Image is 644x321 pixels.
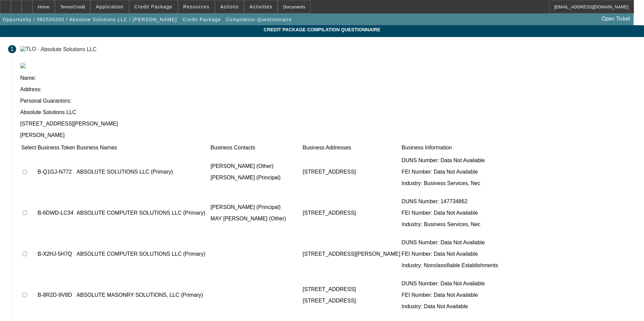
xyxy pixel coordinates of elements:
[226,17,292,22] span: Compilation Questionnaire
[250,4,272,9] span: Activities
[401,157,515,164] p: DUNS Number: Data Not Available
[76,292,209,298] p: ABSOLUTE MASONRY SOLUTIONS, LLC (Primary)
[211,163,301,169] p: [PERSON_NAME] (Other)
[401,210,515,216] p: FEI Number: Data Not Available
[401,292,515,298] p: FEI Number: Data Not Available
[401,221,515,227] p: Industry: Business Services, Nec
[211,204,301,210] p: [PERSON_NAME] (Principal)
[37,144,75,151] td: Business Token
[599,13,633,25] a: Open Ticket
[245,0,278,13] button: Activities
[37,152,75,192] td: B-Q1GJ-N772
[178,0,215,13] button: Resources
[3,17,177,22] span: Opportunity / 082500200 / Absolute Solutions LLC / [PERSON_NAME]
[20,75,636,81] p: Name:
[76,251,209,257] p: ABSOLUTE COMPUTER SOLUTIONS LLC (Primary)
[38,46,97,52] div: - Absolute Solutions LLC
[181,13,223,26] button: Credit Package
[134,4,172,9] span: Credit Package
[401,262,515,269] p: Industry: Nonclassifiable Establishments
[401,240,515,246] p: DUNS Number: Data Not Available
[20,98,636,104] p: Personal Guarantors:
[183,4,210,9] span: Resources
[401,144,516,151] td: Business Information
[96,4,123,9] span: Application
[76,210,209,216] p: ABSOLUTE COMPUTER SOLUTIONS LLC (Primary)
[37,193,75,233] td: B-6DWD-LC34
[303,251,400,257] p: [STREET_ADDRESS][PERSON_NAME]
[303,169,400,175] p: [STREET_ADDRESS]
[91,0,128,13] button: Application
[20,86,636,93] p: Address:
[211,216,301,222] p: MAY [PERSON_NAME] (Other)
[37,234,75,274] td: B-X2HJ-5H7Q
[401,281,515,287] p: DUNS Number: Data Not Available
[20,132,636,138] p: [PERSON_NAME]
[20,109,636,115] p: Absolute Solutions LLC
[401,199,515,205] p: DUNS Number: 147734862
[224,13,293,26] button: Compilation Questionnaire
[401,180,515,186] p: Industry: Business Services, Nec
[215,0,244,13] button: Actions
[20,63,26,68] img: tlo.png
[129,0,178,13] button: Credit Package
[37,275,75,315] td: B-8R2D-9V8D
[211,175,301,181] p: [PERSON_NAME] (Principal)
[21,144,36,151] td: Select
[210,144,301,151] td: Business Contacts
[76,169,209,175] p: ABSOLUTE SOLUTIONS LLC (Primary)
[220,4,239,9] span: Actions
[401,169,515,175] p: FEI Number: Data Not Available
[302,144,401,151] td: Business Addresses
[183,17,221,22] span: Credit Package
[401,251,515,257] p: FEI Number: Data Not Available
[303,298,400,304] p: [STREET_ADDRESS]
[303,286,400,292] p: [STREET_ADDRESS]
[76,144,210,151] td: Business Names
[20,46,36,52] img: TLO
[5,27,639,32] span: Credit Package Compilation Questionnaire
[303,210,400,216] p: [STREET_ADDRESS]
[11,46,14,52] span: 1
[401,304,515,310] p: Industry: Data Not Available
[20,121,636,127] p: [STREET_ADDRESS][PERSON_NAME]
